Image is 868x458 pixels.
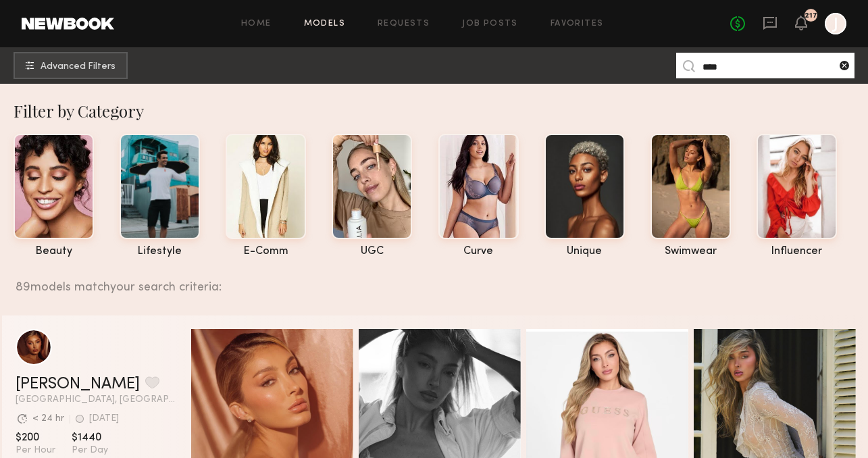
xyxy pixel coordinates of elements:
[332,246,412,257] div: UGC
[226,246,306,257] div: e-comm
[32,414,64,424] div: < 24 hr
[16,444,55,457] span: Per Hour
[757,246,837,257] div: influencer
[650,246,731,257] div: swimwear
[825,13,846,34] a: J
[544,246,625,257] div: unique
[72,444,108,457] span: Per Day
[462,20,518,28] a: Job Posts
[805,12,817,20] div: 217
[438,246,519,257] div: curve
[241,20,272,28] a: Home
[16,265,856,294] div: 89 models match your search criteria:
[16,395,178,405] span: [GEOGRAPHIC_DATA], [GEOGRAPHIC_DATA]
[120,246,200,257] div: lifestyle
[14,246,94,257] div: beauty
[304,20,345,28] a: Models
[551,20,604,28] a: Favorites
[89,414,119,424] div: [DATE]
[41,62,116,72] span: Advanced Filters
[378,20,430,28] a: Requests
[72,431,108,444] span: $1440
[16,376,140,392] a: [PERSON_NAME]
[16,431,55,444] span: $200
[14,52,128,79] button: Advanced Filters
[14,100,868,122] div: Filter by Category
